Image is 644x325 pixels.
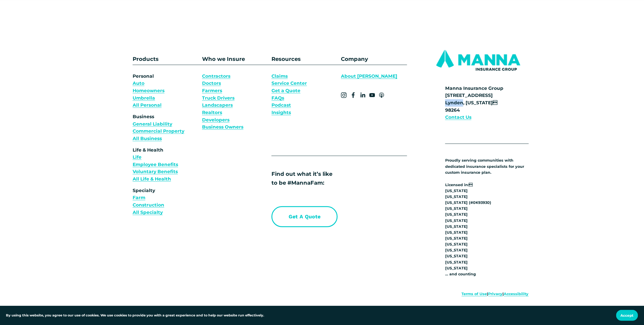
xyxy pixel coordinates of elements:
p: By using this website, you agree to our use of cookies. We use cookies to provide you with a grea... [6,313,264,318]
a: Commercial Property [133,128,184,135]
a: Terms of Use [462,291,487,297]
strong: 0K93930) [473,200,491,205]
p: Personal [133,73,199,109]
strong: Manna Insurance Group [STREET_ADDRESS] Lynden, [US_STATE] 98264 [445,85,503,113]
p: Company [341,55,407,63]
a: Get a Quote [271,206,338,227]
a: Instagram [341,92,347,98]
a: Auto [133,80,144,87]
a: Umbrella [133,95,155,102]
a: ContractorsDoctorsFarmersTruck DriversLandscapersRealtorsDevelopers [202,73,235,123]
p: Specialty [133,187,199,216]
a: YouTube [369,92,375,98]
p: Who we Insure [202,55,268,63]
a: Get a Quote [271,87,300,95]
p: Find out what it’s like to be #MannaFam: [271,170,390,187]
a: All Business [133,135,162,142]
span: Accept [621,313,634,318]
a: Service Center [271,80,307,87]
a: All Specialty [133,209,163,216]
p: | | [428,291,529,297]
p: Life & Health [133,147,199,183]
p: Licensed in: [US_STATE] [US_STATE] [US_STATE] (# [US_STATE] [US_STATE] [US_STATE] [US_STATE] [US... [445,182,529,277]
a: Voluntary Benefits [133,168,178,175]
a: Accessibility [504,291,529,297]
a: Homeowners [133,87,165,95]
a: General Liability [133,121,172,128]
a: Contact Us [445,114,471,121]
a: Business Owners [202,123,243,131]
a: Podcast [271,102,291,109]
a: About [PERSON_NAME] [341,73,397,80]
a: FAQs [271,95,284,102]
a: LinkedIn [360,92,366,98]
strong: Contact Us [445,114,471,120]
a: Employee Benefits [133,161,178,168]
p: Business [133,113,199,142]
a: Privacy [488,291,503,297]
a: Apple Podcasts [379,92,385,98]
p: Resources [271,55,338,63]
a: Farm [133,194,145,201]
p: Products [133,55,181,63]
a: All Life & Health [133,175,171,183]
button: Accept [616,310,638,321]
a: Claims [271,73,288,80]
a: Insights [271,109,291,116]
p: Proudly serving communities with dedicated insurance specialists for your custom insurance plan. [445,157,529,175]
a: Facebook [350,92,356,98]
a: All Personal [133,102,162,109]
a: Construction [133,201,164,209]
a: Life [133,154,142,161]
